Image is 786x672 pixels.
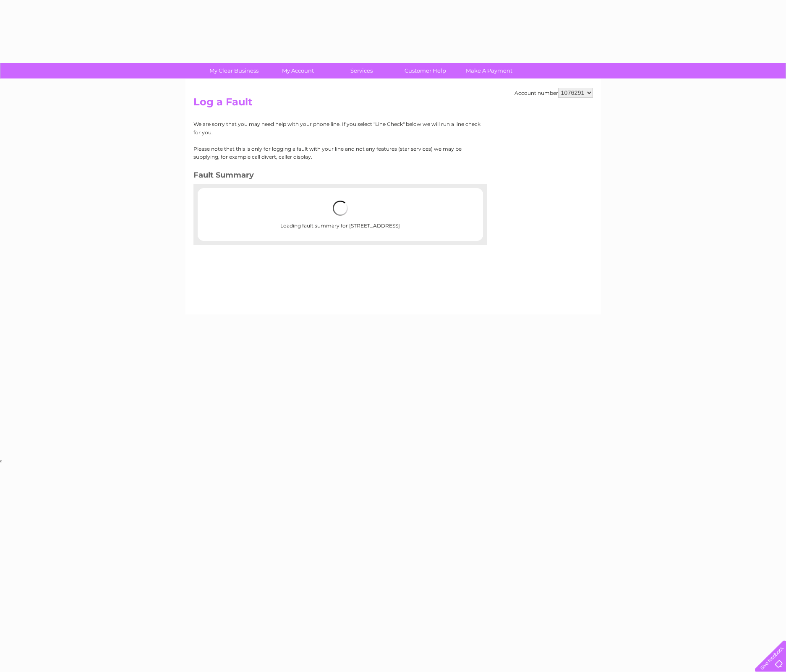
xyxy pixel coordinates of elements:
p: We are sorry that you may need help with your phone line. If you select "Line Check" below we wil... [193,120,481,136]
p: Please note that this is only for logging a fault with your line and not any features (star servi... [193,145,481,161]
img: loading [333,201,348,216]
a: My Clear Business [199,63,269,78]
h3: Fault Summary [193,169,481,184]
a: Services [327,63,396,78]
h2: Log a Fault [193,96,593,112]
a: Customer Help [391,63,460,78]
div: Loading fault summary for [STREET_ADDRESS] [225,192,456,237]
a: Make A Payment [454,63,524,78]
a: My Account [263,63,332,78]
div: Account number [514,88,593,98]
